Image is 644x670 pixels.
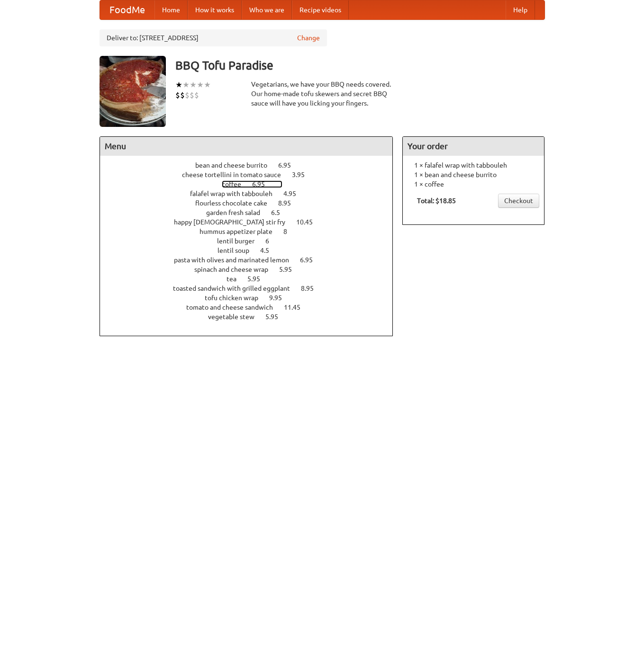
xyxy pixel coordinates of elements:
[279,266,301,273] span: 5.95
[205,294,299,302] a: tofu chicken wrap 9.95
[278,161,300,169] span: 6.95
[498,194,539,208] a: Checkout
[190,90,194,100] li: $
[195,161,308,169] a: bean and cheese burrito 6.95
[408,170,539,179] li: 1 × bean and cheese burrito
[265,313,288,321] span: 5.95
[227,275,246,283] span: tea
[190,80,197,90] li: ★
[182,171,322,179] a: cheese tortellini in tomato sauce 3.95
[408,179,539,189] li: 1 × coffee
[296,218,322,226] span: 10.45
[218,247,259,254] span: lentil soup
[175,80,182,90] li: ★
[188,0,242,19] a: How it works
[242,0,292,19] a: Who we are
[506,0,535,19] a: Help
[174,218,330,226] a: happy [DEMOGRAPHIC_DATA] stir fry 10.45
[208,313,296,321] a: vegetable stew 5.95
[284,304,310,311] span: 11.45
[227,275,278,283] a: tea 5.95
[251,80,393,108] div: Vegetarians, we have your BBQ needs covered. Our home-made tofu skewers and secret BBQ sauce will...
[205,294,268,302] span: tofu chicken wrap
[247,275,270,283] span: 5.95
[175,90,180,100] li: $
[197,80,204,90] li: ★
[217,237,287,245] a: lentil burger 6
[200,228,282,235] span: hummus appetizer plate
[283,228,297,235] span: 8
[265,237,279,245] span: 6
[194,266,309,273] a: spinach and cheese wrap 5.95
[260,247,279,254] span: 4.5
[174,256,330,264] a: pasta with olives and marinated lemon 6.95
[174,256,299,264] span: pasta with olives and marinated lemon
[217,237,264,245] span: lentil burger
[222,180,282,188] a: coffee 6.95
[173,285,299,292] span: toasted sandwich with grilled eggplant
[195,161,277,169] span: bean and cheese burrito
[297,33,320,43] a: Change
[182,80,190,90] li: ★
[292,171,314,179] span: 3.95
[100,56,166,127] img: angular.jpg
[186,304,318,311] a: tomato and cheese sandwich 11.45
[195,199,277,207] span: flourless chocolate cake
[185,90,190,100] li: $
[283,190,306,197] span: 4.95
[190,190,314,197] a: falafel wrap with tabbouleh 4.95
[180,90,185,100] li: $
[208,313,264,321] span: vegetable stew
[301,285,323,292] span: 8.95
[174,218,295,226] span: happy [DEMOGRAPHIC_DATA] stir fry
[222,180,251,188] span: coffee
[175,56,545,75] h3: BBQ Tofu Paradise
[154,0,188,19] a: Home
[269,294,291,302] span: 9.95
[206,209,270,216] span: garden fresh salad
[100,137,393,156] h4: Menu
[195,199,308,207] a: flourless chocolate cake 8.95
[173,285,331,292] a: toasted sandwich with grilled eggplant 8.95
[194,90,199,100] li: $
[252,180,274,188] span: 6.95
[408,161,539,170] li: 1 × falafel wrap with tabbouleh
[194,266,278,273] span: spinach and cheese wrap
[300,256,322,264] span: 6.95
[200,228,305,235] a: hummus appetizer plate 8
[403,137,544,156] h4: Your order
[292,0,349,19] a: Recipe videos
[182,171,290,179] span: cheese tortellini in tomato sauce
[190,190,282,197] span: falafel wrap with tabbouleh
[271,209,290,216] span: 6.5
[186,304,282,311] span: tomato and cheese sandwich
[218,247,287,254] a: lentil soup 4.5
[100,0,154,19] a: FoodMe
[417,197,456,205] b: Total: $18.85
[278,199,300,207] span: 8.95
[206,209,298,216] a: garden fresh salad 6.5
[100,29,327,46] div: Deliver to: [STREET_ADDRESS]
[204,80,211,90] li: ★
